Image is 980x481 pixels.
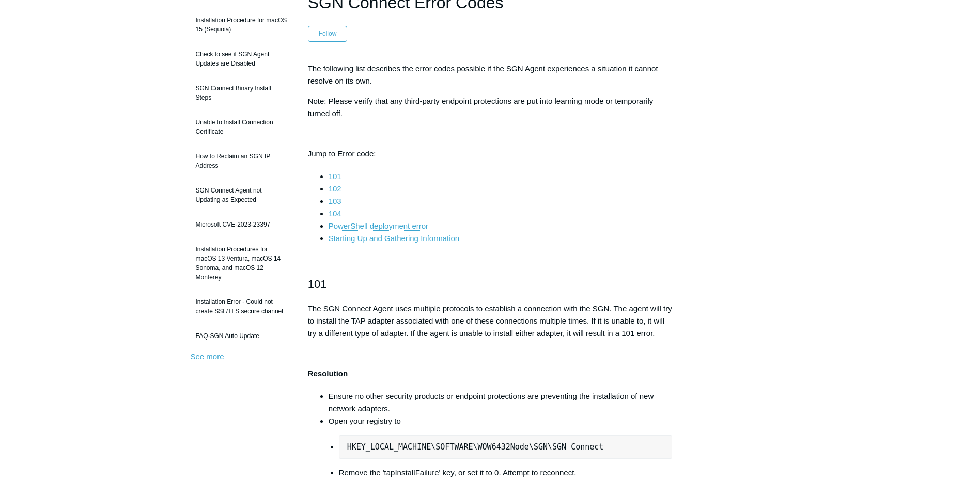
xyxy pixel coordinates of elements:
p: Jump to Error code: [308,148,673,160]
p: The following list describes the error codes possible if the SGN Agent experiences a situation it... [308,62,673,87]
a: 101 [329,172,341,181]
a: Check to see if SGN Agent Updates are Disabled [191,44,292,73]
a: Starting Up and Gathering Information [329,234,459,243]
strong: Resolution [308,369,348,378]
a: 103 [329,197,341,206]
a: SGN Connect Binary Install Steps [191,78,292,107]
a: See more [191,352,224,361]
a: 104 [329,209,341,218]
a: How to Reclaim an SGN IP Address [191,147,292,175]
a: Microsoft CVE-2023-23397 [191,215,292,234]
p: The SGN Connect Agent uses multiple protocols to establish a connection with the SGN. The agent w... [308,302,673,340]
a: 102 [329,184,341,194]
li: Ensure no other security products or endpoint protections are preventing the installation of new ... [329,390,673,415]
a: Unable to Install Connection Certificate [191,113,292,141]
a: Installation Error - Could not create SSL/TLS secure channel [191,292,292,321]
a: PowerShell deployment error [329,221,428,231]
a: SGN Connect Agent not Updating as Expected [191,181,292,210]
button: Follow Article [308,26,348,41]
p: Note: Please verify that any third-party endpoint protections are put into learning mode or tempo... [308,95,673,120]
a: FAQ-SGN Auto Update [191,326,292,346]
a: Installation Procedure for macOS 15 (Sequoia) [191,10,292,39]
pre: HKEY_LOCAL_MACHINE\SOFTWARE\WOW6432Node\SGN\SGN Connect [339,435,673,459]
h2: 101 [308,275,673,293]
a: Installation Procedures for macOS 13 Ventura, macOS 14 Sonoma, and macOS 12 Monterey [191,239,292,287]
